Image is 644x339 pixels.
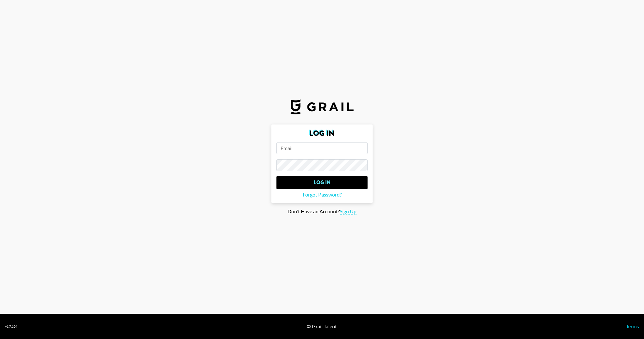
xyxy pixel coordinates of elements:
div: v 1.7.104 [5,324,17,329]
input: Log In [276,176,368,189]
span: Forgot Password? [303,191,342,198]
div: Don't Have an Account? [5,208,639,215]
img: Grail Talent Logo [290,99,354,114]
div: © Grail Talent [307,323,337,330]
input: Email [276,142,368,154]
h2: Log In [276,130,368,137]
span: Sign Up [340,208,356,215]
a: Terms [626,323,639,329]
